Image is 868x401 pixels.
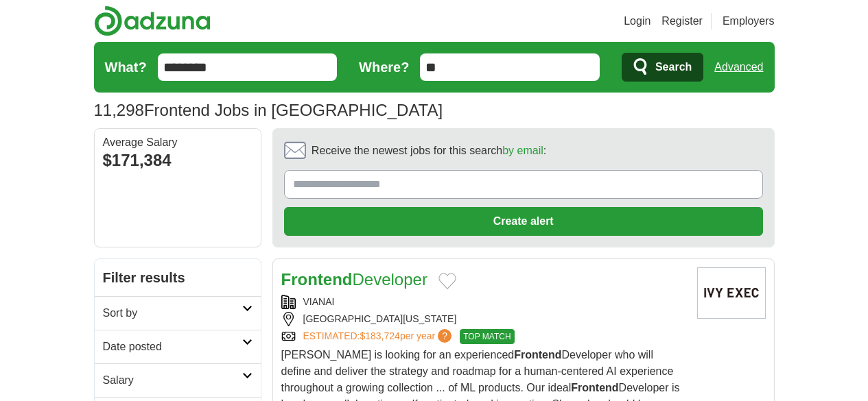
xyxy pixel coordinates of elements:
[624,13,650,29] a: Login
[502,145,543,156] a: by email
[103,372,242,389] h2: Salary
[281,270,353,289] strong: Frontend
[460,329,514,344] span: TOP MATCH
[312,143,546,159] span: Receive the newest jobs for this search :
[103,305,242,321] h2: Sort by
[514,349,561,361] strong: Frontend
[103,148,253,173] div: $171,384
[281,295,686,309] div: VIANAI
[95,363,261,397] a: Salary
[655,53,692,81] span: Search
[303,329,455,344] a: ESTIMATED:$183,724per year?
[571,382,618,393] strong: Frontend
[94,5,211,36] img: Adzuna logo
[95,296,261,330] a: Sort by
[103,339,242,355] h2: Date posted
[622,53,703,82] button: Search
[103,137,253,148] div: Average Salary
[281,270,427,289] a: FrontendDeveloper
[95,259,261,296] h2: Filter results
[94,101,443,119] h1: Frontend Jobs in [GEOGRAPHIC_DATA]
[697,267,766,319] img: Company logo
[360,330,399,341] span: $183,724
[723,13,775,29] a: Employers
[95,330,261,363] a: Date posted
[438,329,451,343] span: ?
[105,57,147,77] label: What?
[661,13,703,29] a: Register
[284,207,763,236] button: Create alert
[359,57,409,77] label: Where?
[94,98,144,123] span: 11,298
[714,53,763,81] a: Advanced
[281,312,686,326] div: [GEOGRAPHIC_DATA][US_STATE]
[438,273,456,289] button: Add to favorite jobs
